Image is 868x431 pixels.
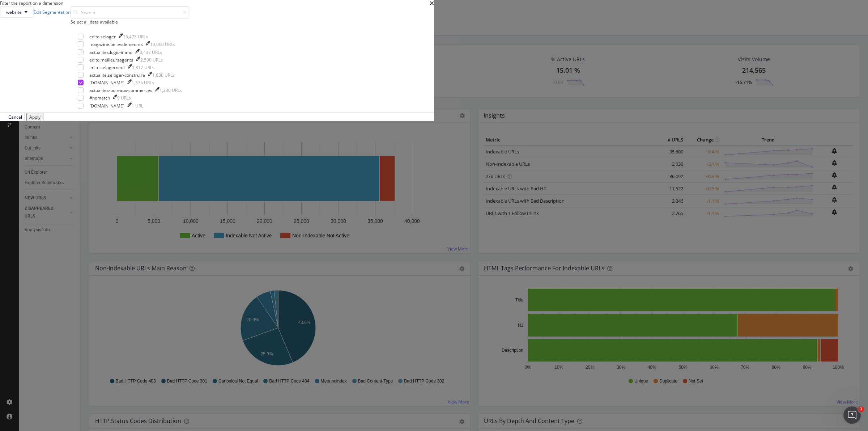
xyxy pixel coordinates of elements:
div: 1,230 URLs [159,87,182,93]
span: website [6,9,22,15]
iframe: Intercom live chat [843,406,861,424]
div: [DOMAIN_NAME] [89,103,124,109]
div: actualite.seloger-construire [89,72,145,78]
span: 1 [858,406,864,412]
div: magazine.bellesdemeures [89,41,143,47]
div: 1,812 URLs [132,64,154,71]
div: edito.selogerneuf [89,64,125,71]
input: Search [71,6,189,19]
div: 1,375 URLs [132,80,154,86]
div: actualites-bureaux-commerces [89,87,152,93]
div: 2,590 URLs [140,57,163,63]
div: Apply [29,114,41,120]
div: 15,475 URLs [123,34,148,40]
div: Cancel [8,114,22,120]
div: actualites.logic-immo [89,49,132,55]
button: Apply [26,113,43,121]
button: Cancel [6,113,25,121]
div: 9 URLs [117,95,131,101]
div: 10,060 URLs [150,41,175,47]
div: 3,437 URLs [140,49,162,55]
div: #nomatch [89,95,110,101]
a: Edit Segmentation [34,9,71,15]
div: Select all data available [71,19,189,25]
div: [DOMAIN_NAME] [89,80,124,86]
div: 1 URL [132,103,143,109]
div: edito.meilleursagents [89,57,133,63]
div: 1,630 URLs [152,72,175,78]
div: edito.seloger [89,34,116,40]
